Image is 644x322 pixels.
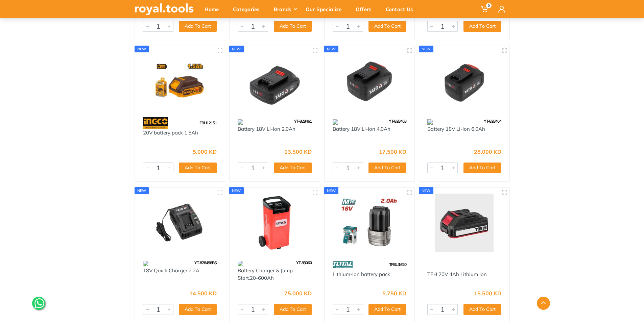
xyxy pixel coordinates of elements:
img: Royal Tools - Lithium-Ion battery pack [331,194,409,252]
div: 5.750 KD [382,291,406,296]
button: Add To Cart [274,21,312,32]
img: 1.webp [427,259,442,271]
img: 142.webp [333,119,338,125]
div: new [419,187,433,194]
span: 0 [486,3,492,8]
a: Battery 18V Li-Ion 2,0Ah [238,126,295,132]
div: 13.500 KD [284,149,312,154]
img: royal.tools Logo [135,3,194,15]
img: Royal Tools - Battery 18V Li-Ion 6,0Ah [425,52,503,110]
a: Battery 18V Li-Ion 4,0Ah [333,126,390,132]
img: 142.webp [143,261,148,266]
div: 5.000 KD [193,149,217,154]
a: 18V Quick Charger 2.2A [143,267,199,274]
div: new [419,46,433,52]
img: Royal Tools - 18V Quick Charger 2.2A [141,194,219,252]
div: new [135,187,149,194]
div: new [324,46,339,52]
img: Royal Tools - 20V battery pack 1.5Ah [141,52,219,110]
div: Home [200,2,228,16]
span: YT-828463 [389,119,406,124]
div: 28.000 KD [474,149,501,154]
div: Contact Us [381,2,423,16]
img: 86.webp [333,259,353,271]
div: Brands [269,2,301,16]
div: Categories [228,2,269,16]
img: 91.webp [143,117,168,129]
img: Royal Tools - Battery Charger & Jump Start.20-600Ah [236,194,314,252]
a: TEH 20V 4Ah Lithium Ion [427,271,487,277]
a: Lithium-Ion battery pack [333,271,390,277]
img: Royal Tools - TEH 20V 4Ah Lithium Ion [425,194,503,252]
button: Add To Cart [179,21,217,32]
span: YT-828464 [484,119,501,124]
img: Royal Tools - Battery 18V Li-Ion 2,0Ah [236,52,314,110]
a: Battery Charger & Jump Start.20-600Ah [238,267,293,281]
img: 142.webp [238,261,243,266]
div: 75.000 KD [284,291,312,296]
span: YT-828461 [294,119,312,124]
div: new [324,187,339,194]
div: new [229,46,244,52]
button: Add To Cart [368,21,406,32]
button: Add To Cart [179,163,217,173]
img: 142.webp [427,119,433,125]
div: Our Specialize [301,2,351,16]
div: new [229,187,244,194]
span: TFBLI1620 [389,262,406,267]
img: 142.webp [238,119,243,125]
span: YT-83060 [296,260,312,265]
div: 15.500 KD [474,291,501,296]
div: 17.500 KD [379,149,406,154]
a: Battery 18V Li-Ion 6,0Ah [427,126,485,132]
a: 20V battery pack 1.5Ah [143,129,198,136]
span: YT-828498BS [194,260,217,265]
button: Add To Cart [368,163,406,173]
button: Add To Cart [463,163,501,173]
img: Royal Tools - Battery 18V Li-Ion 4,0Ah [331,52,409,110]
div: Offers [351,2,381,16]
div: 14.500 KD [189,291,217,296]
button: Add To Cart [274,163,312,173]
button: Add To Cart [463,21,501,32]
span: FBLI12151 [199,120,217,125]
div: new [135,46,149,52]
